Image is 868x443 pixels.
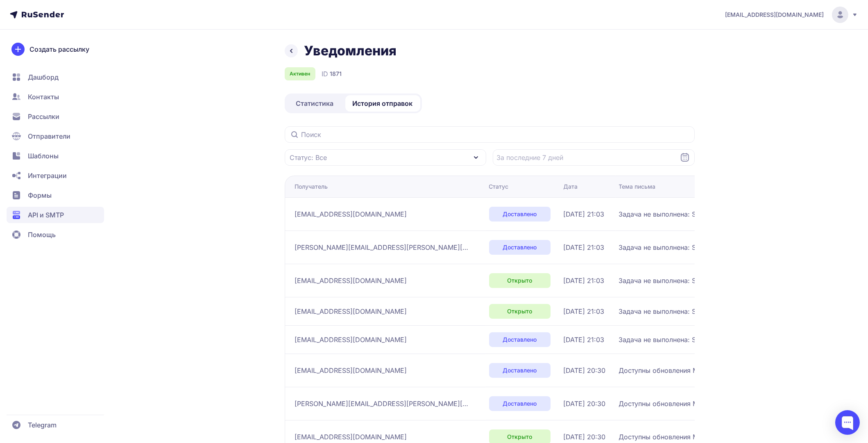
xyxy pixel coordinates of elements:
span: Открыто [507,276,532,285]
span: [EMAIL_ADDRESS][DOMAIN_NAME] [295,306,407,316]
span: Доставлено [503,243,537,251]
span: Открыто [507,307,532,315]
span: Активен [290,71,310,77]
span: [DATE] 20:30 [564,399,606,409]
span: [EMAIL_ADDRESS][DOMAIN_NAME] [295,209,407,219]
div: Статус [489,183,509,191]
span: Интеграции [28,171,67,180]
span: Открыто [507,433,532,441]
span: [DATE] 21:03 [564,335,605,345]
span: API и SMTP [28,210,64,220]
span: [DATE] 21:03 [564,209,605,219]
span: Дашборд [28,72,59,82]
div: ID [322,69,342,79]
span: Рассылки [28,112,59,121]
span: Доступны обновления Moodle ([URL][DOMAIN_NAME]) [619,365,795,375]
span: Доставлено [503,336,537,344]
span: Задача не выполнена: Send user notifications [619,306,763,316]
span: [EMAIL_ADDRESS][DOMAIN_NAME] [295,365,407,375]
span: [DATE] 21:03 [564,276,605,285]
span: Задача не выполнена: Send user notifications [619,242,763,252]
span: [DATE] 21:03 [564,306,605,316]
span: [PERSON_NAME][EMAIL_ADDRESS][PERSON_NAME][DOMAIN_NAME] [295,399,471,409]
span: История отправок [353,98,413,108]
input: Поиск [285,126,695,143]
span: Доставлено [503,210,537,218]
span: Статус: Все [290,153,327,162]
div: Дата [564,183,578,191]
span: Задача не выполнена: Send user notifications [619,276,763,285]
h1: Уведомления [304,43,397,59]
span: Формы [28,190,52,200]
span: [EMAIL_ADDRESS][DOMAIN_NAME] [295,276,407,285]
span: [EMAIL_ADDRESS][DOMAIN_NAME] [725,11,824,19]
span: 1871 [330,70,342,78]
div: Получатель [295,183,328,191]
a: Статистика [286,95,344,112]
input: Datepicker input [493,149,695,166]
span: [PERSON_NAME][EMAIL_ADDRESS][PERSON_NAME][DOMAIN_NAME] [295,242,471,252]
span: Отправители [28,131,70,141]
span: Задача не выполнена: Send user notifications [619,209,763,219]
span: [EMAIL_ADDRESS][DOMAIN_NAME] [295,432,407,442]
span: Доступны обновления Moodle ([URL][DOMAIN_NAME]) [619,432,795,442]
span: Задача не выполнена: Send user notifications [619,335,763,345]
span: [DATE] 20:30 [564,365,606,375]
div: Тема письма [619,183,656,191]
span: [EMAIL_ADDRESS][DOMAIN_NAME] [295,335,407,345]
span: [DATE] 20:30 [564,432,606,442]
a: Telegram [7,417,104,433]
span: Создать рассылку [29,44,89,54]
span: Помощь [28,230,56,240]
span: [DATE] 21:03 [564,242,605,252]
span: Доставлено [503,366,537,374]
span: Контакты [28,92,59,102]
span: Доступны обновления Moodle ([URL][DOMAIN_NAME]) [619,399,795,409]
a: История отправок [345,95,420,112]
span: Статистика [296,98,334,108]
span: Шаблоны [28,151,59,161]
span: Telegram [28,420,57,430]
span: Доставлено [503,400,537,408]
